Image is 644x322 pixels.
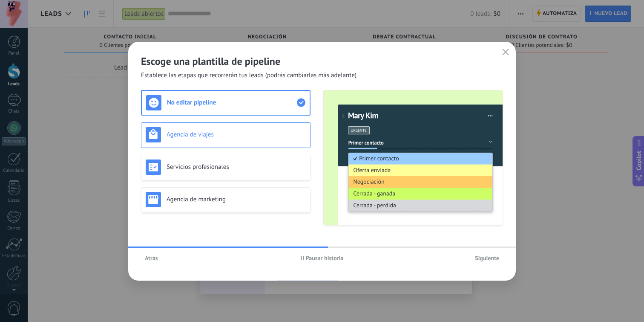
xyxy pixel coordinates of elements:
[167,131,306,139] h3: Agencia de viajes
[297,252,348,264] button: Pausar historia
[471,252,503,264] button: Siguiente
[167,195,306,203] h3: Agencia de marketing
[167,163,306,171] h3: Servicios profesionales
[141,252,162,264] button: Atrás
[145,255,158,261] span: Atrás
[475,255,499,261] span: Siguiente
[306,255,344,261] span: Pausar historia
[167,99,297,107] h3: No editar pipeline
[141,71,356,80] span: Establece las etapas que recorrerán tus leads (podrás cambiarlas más adelante)
[141,55,503,68] h2: Escoge una plantilla de pipeline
